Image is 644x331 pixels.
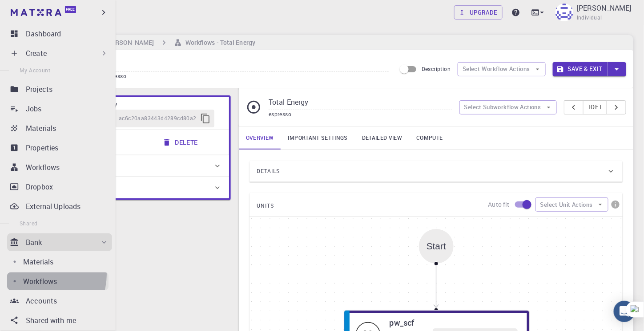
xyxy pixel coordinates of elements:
[7,233,112,251] div: Bank
[269,110,291,118] span: espresso
[182,38,255,47] h6: Workflows - Total Energy
[355,126,409,150] a: Detailed view
[7,119,112,137] a: Materials
[7,311,112,329] a: Shared with me
[390,316,518,329] h6: pw_scf
[608,197,623,212] button: info
[555,4,573,21] img: Nupur Gupta
[583,100,608,114] button: 1of1
[104,72,130,79] span: espresso
[239,126,281,150] a: Overview
[157,134,205,151] button: Delete
[26,201,80,212] p: External Uploads
[7,253,109,271] a: Materials
[614,301,635,322] div: Open Intercom Messenger
[26,142,59,153] p: Properties
[257,164,280,178] span: Details
[7,25,112,43] a: Dashboard
[7,272,109,290] a: Workflows
[119,114,197,123] span: ac6c20aa83443d4289cd80a2
[564,100,627,114] div: pager
[26,315,76,326] p: Shared with me
[257,199,274,213] span: UNITS
[409,126,450,150] a: Compute
[26,84,52,95] p: Projects
[459,100,557,114] button: Select Subworkflow Actions
[7,178,112,196] a: Dropbox
[7,80,112,98] a: Projects
[50,155,229,177] div: Overview
[26,296,57,306] p: Accounts
[281,126,355,150] a: Important settings
[7,44,112,62] div: Create
[23,256,53,267] p: Materials
[419,229,454,264] div: Start
[488,200,510,209] p: Auto fit
[7,100,112,118] a: Jobs
[82,100,222,110] h6: Total Energy
[20,67,50,74] span: My Account
[7,197,112,215] a: External Uploads
[26,123,56,134] p: Materials
[26,48,47,59] p: Create
[26,162,60,173] p: Workflows
[102,38,154,47] h6: [PERSON_NAME]
[577,13,602,22] span: Individual
[20,220,37,227] span: Shared
[44,38,257,47] nav: breadcrumb
[26,28,61,39] p: Dashboard
[7,292,112,310] a: Accounts
[458,62,546,76] button: Select Workflow Actions
[26,237,42,248] p: Bank
[26,181,53,192] p: Dropbox
[11,9,61,16] img: logo
[250,161,623,182] div: Details
[50,177,229,198] div: Units
[422,65,451,72] span: Description
[26,103,42,114] p: Jobs
[535,197,608,212] button: Select Unit Actions
[577,3,632,13] p: [PERSON_NAME]
[454,5,503,20] a: Upgrade
[7,139,112,157] a: Properties
[553,62,608,76] button: Save & Exit
[18,6,50,14] span: Support
[23,276,57,287] p: Workflows
[427,241,446,252] div: Start
[7,158,112,176] a: Workflows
